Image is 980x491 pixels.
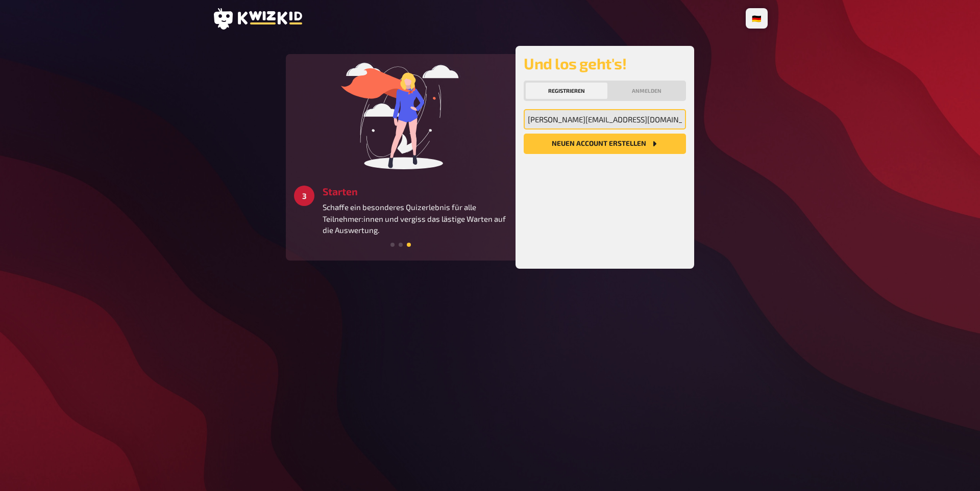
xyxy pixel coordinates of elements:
input: Meine Emailadresse [524,109,686,130]
div: 3 [294,186,314,206]
h2: Und los geht's! [524,54,686,72]
p: Schaffe ein besonderes Quizerlebnis für alle Teilnehmer:innen und vergiss das lästige Warten auf ... [323,201,507,236]
h3: Starten [323,186,507,197]
img: start [324,62,477,169]
li: 🇩🇪 [748,10,766,27]
button: Registrieren [526,83,607,99]
button: Neuen Account Erstellen [524,134,686,154]
button: Anmelden [609,83,684,99]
